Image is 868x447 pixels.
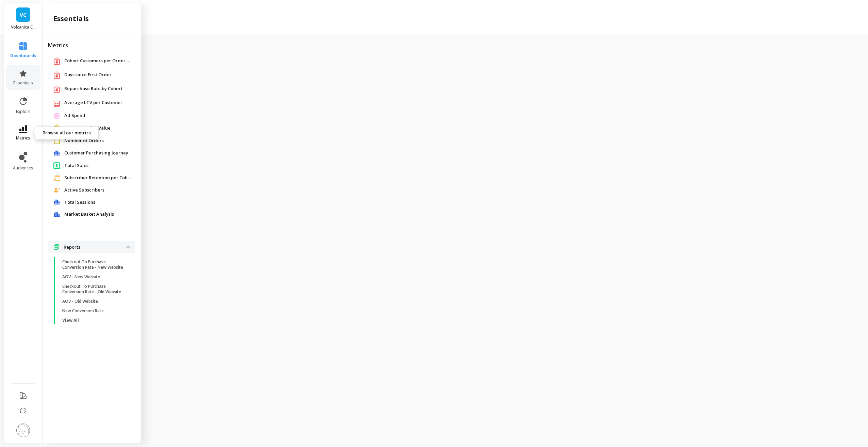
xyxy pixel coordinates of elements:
[64,162,88,169] span: Total Sales
[16,109,31,114] span: explore
[53,150,60,156] img: navigation item icon
[53,112,60,119] img: navigation item icon
[64,162,130,169] a: Total Sales
[64,85,130,92] a: Repurchase Rate by Cohort
[53,125,60,132] img: navigation item icon
[16,135,30,141] span: metrics
[53,175,60,181] img: navigation item icon
[64,99,130,106] a: Average LTV per Customer
[62,259,127,270] p: Checkout To Purchase Conversion Rate - New Website
[62,284,127,295] p: Checkout To Purchase Conversion Rate - Old Website
[20,11,27,19] span: VC
[13,80,33,86] span: essentials
[64,244,127,251] p: Reports
[64,150,130,156] a: Customer Purchasing Journey
[62,308,104,314] p: New Conversion Rate
[48,41,135,49] h2: Metrics
[64,99,122,106] span: Average LTV per Customer
[64,187,104,194] span: Active Subscribers
[64,199,95,206] span: Total Sessions
[53,188,60,193] img: navigation item icon
[11,24,36,30] p: Volcanica Coffee
[64,175,132,181] a: Subscriber Retention per Cohort
[53,212,60,217] img: navigation item icon
[53,98,60,107] img: navigation item icon
[53,244,60,250] img: navigation item icon
[64,112,85,119] span: Ad Spend
[53,162,60,169] img: navigation item icon
[16,424,30,437] img: profile picture
[64,125,130,132] a: Average Order Value
[64,199,130,206] a: Total Sessions
[62,299,98,304] p: AOV - Old Website
[64,211,114,218] span: Market Basket Analysis
[53,56,60,65] img: navigation item icon
[127,246,130,248] img: down caret icon
[53,70,60,79] img: navigation item icon
[10,53,36,59] span: dashboards
[53,14,89,23] h2: essentials
[64,71,130,78] a: Days since First Order
[64,187,130,194] a: Active Subscribers
[53,137,60,144] img: navigation item icon
[64,57,132,64] a: Cohort Customers per Order Count
[64,137,130,144] a: Number of Orders
[62,274,100,280] p: AOV - New Website
[64,85,122,92] span: Repurchase Rate by Cohort
[13,165,33,171] span: audiences
[53,84,60,93] img: navigation item icon
[64,137,104,144] span: Number of Orders
[64,125,111,132] span: Average Order Value
[64,112,130,119] a: Ad Spend
[64,71,112,78] span: Days since First Order
[53,199,60,205] img: navigation item icon
[62,318,79,323] p: View All
[64,150,128,156] span: Customer Purchasing Journey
